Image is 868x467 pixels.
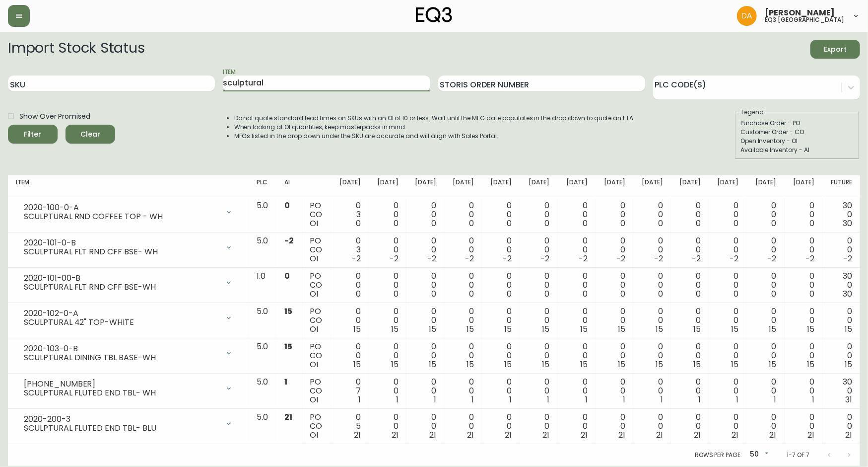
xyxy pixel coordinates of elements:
div: 0 0 [528,378,549,404]
div: 0 0 [528,342,549,369]
th: Item [8,175,249,197]
th: [DATE] [406,175,444,197]
span: 21 [694,429,701,441]
div: 0 0 [566,201,588,228]
span: 30 [843,218,852,229]
th: [DATE] [444,175,482,197]
div: 0 0 [641,201,663,228]
span: OI [310,429,319,441]
span: 21 [656,429,663,441]
div: 0 0 [528,307,549,334]
span: 0 [772,288,777,300]
span: 15 [391,359,399,370]
span: 15 [769,323,777,335]
span: 15 [618,323,625,335]
span: 1 [284,376,287,388]
div: 0 0 [452,272,474,299]
span: 0 [809,288,814,300]
div: 2020-103-0-BSCULPTURAL DINING TBL BASE-WH [16,342,241,364]
div: 0 0 [830,413,852,440]
div: 0 0 [641,236,663,263]
img: logo [416,7,453,23]
span: -2 [465,253,474,264]
th: Future [822,175,860,197]
div: 0 0 [754,201,776,228]
span: 15 [353,359,361,370]
span: 1 [774,394,777,405]
span: -2 [352,253,361,264]
div: 0 0 [679,236,701,263]
span: -2 [579,253,588,264]
div: 0 0 [754,236,776,263]
div: 0 0 [793,201,814,228]
div: SCULPTURAL 42" TOP-WHITE [24,318,219,327]
span: 1 [434,394,436,405]
div: PO CO [310,201,323,228]
div: PO CO [310,342,323,369]
div: 0 0 [717,342,738,369]
div: 0 0 [566,413,588,440]
span: 1 [812,394,814,405]
div: 2020-101-0-B [24,238,219,247]
div: 0 0 [414,236,436,263]
div: 0 0 [452,236,474,263]
span: 15 [656,323,663,335]
span: 1 [698,394,701,405]
span: 0 [431,288,436,300]
div: 0 0 [641,272,663,299]
div: 0 3 [339,236,361,263]
div: 0 0 [717,413,738,440]
div: 0 0 [377,342,399,369]
div: SCULPTURAL DINING TBL BASE-WH [24,353,219,362]
div: 0 0 [679,307,701,334]
span: Show Over Promised [19,111,90,122]
span: OI [310,323,319,335]
span: 0 [658,218,663,229]
div: 0 0 [679,342,701,369]
div: 0 0 [603,413,625,440]
span: 0 [507,218,512,229]
button: Export [810,40,860,59]
span: 0 [356,218,361,229]
div: 0 0 [793,378,814,404]
span: 21 [392,429,399,441]
span: 0 [583,288,588,300]
span: 21 [467,429,474,441]
span: -2 [541,253,550,264]
div: 2020-101-0-BSCULPTURAL FLT RND CFF BSE- WH [16,236,241,258]
span: 15 [618,359,625,370]
div: 0 0 [528,272,549,299]
span: 15 [580,359,588,370]
div: PO CO [310,307,323,334]
div: 0 0 [603,378,625,404]
span: -2 [284,235,294,246]
th: AI [276,175,302,197]
div: 0 0 [793,342,814,369]
div: 0 0 [377,413,399,440]
span: OI [310,253,319,264]
span: 0 [734,288,738,300]
span: 21 [807,429,814,441]
div: 0 0 [793,272,814,299]
div: [PHONE_NUMBER]SCULPTURAL FLUTED END TBL- WH [16,378,241,399]
span: 1 [661,394,663,405]
span: 0 [394,288,399,300]
span: 15 [353,323,361,335]
div: 0 0 [377,272,399,299]
div: 0 0 [754,378,776,404]
div: 0 0 [377,307,399,334]
div: 0 0 [603,236,625,263]
div: SCULPTURAL FLUTED END TBL- WH [24,389,219,397]
span: 21 [618,429,625,441]
span: 15 [429,359,436,370]
li: When looking at OI quantities, keep masterpacks in mind. [234,123,635,132]
span: 1 [547,394,550,405]
span: 0 [545,288,550,300]
div: 0 0 [754,307,776,334]
p: 1-7 of 7 [787,451,809,460]
th: PLC [249,175,276,197]
div: 0 0 [490,201,512,228]
span: 0 [507,288,512,300]
div: 0 0 [490,272,512,299]
span: 21 [770,429,777,441]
